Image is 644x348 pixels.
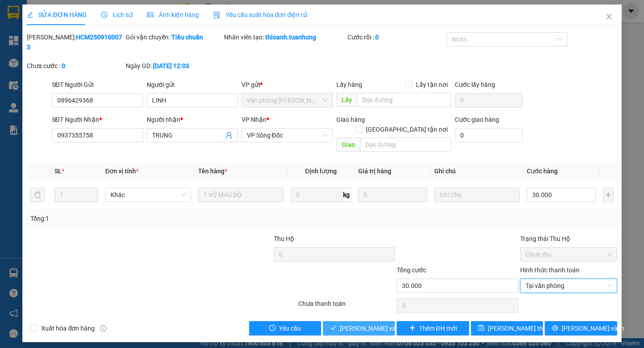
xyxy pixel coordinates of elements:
[455,93,522,107] input: Cước lấy hàng
[52,80,143,90] div: SĐT Người Gửi
[409,325,415,332] span: plus
[434,188,520,202] input: Ghi Chú
[342,188,351,202] span: kg
[330,325,336,332] span: check
[358,188,427,202] input: 0
[305,168,337,175] span: Định lượng
[269,325,275,332] span: exclamation-circle
[419,323,457,333] span: Thêm ĐH mới
[265,34,316,41] b: thioanh.tuanhung
[224,32,346,42] div: Nhân viên tạo:
[213,11,308,18] span: Yêu cầu xuất hóa đơn điện tử
[478,325,484,332] span: save
[336,137,360,152] span: Giao
[397,321,469,335] button: plusThêm ĐH mới
[340,323,426,333] span: [PERSON_NAME] và Giao hàng
[358,168,391,175] span: Giá trị hàng
[455,81,495,88] label: Cước lấy hàng
[101,12,107,18] span: clock-circle
[297,299,396,314] div: Chưa thanh toán
[520,234,617,244] div: Trạng thái Thu Hộ
[27,32,124,52] div: [PERSON_NAME]:
[126,32,223,42] div: Gói vận chuyển:
[552,325,558,332] span: printer
[274,235,294,242] span: Thu Hộ
[397,266,426,274] span: Tổng cước
[153,62,189,69] b: [DATE] 12:03
[562,323,624,333] span: [PERSON_NAME] và In
[431,163,523,180] th: Ghi chú
[126,61,223,71] div: Ngày GD:
[247,129,327,142] span: VP Sông Đốc
[455,116,499,123] label: Cước giao hàng
[171,34,203,41] b: Tiêu chuẩn
[525,248,612,261] span: Chưa thu
[105,168,139,175] span: Đơn vị tính
[147,80,238,90] div: Người gửi
[147,12,153,18] span: picture
[147,11,199,18] span: Ảnh kiện hàng
[603,188,614,202] button: plus
[606,13,613,20] span: close
[336,81,362,88] span: Lấy hàng
[336,93,357,107] span: Lấy
[375,34,379,41] b: 0
[110,188,185,202] span: Khác
[225,132,233,139] span: user-add
[30,214,249,223] div: Tổng: 1
[30,188,45,202] button: delete
[55,168,62,175] span: SL
[471,321,543,335] button: save[PERSON_NAME] thay đổi
[249,321,321,335] button: exclamation-circleYêu cầu
[347,32,445,42] div: Cước rồi :
[52,115,143,125] div: SĐT Người Nhận
[527,168,558,175] span: Cước hàng
[27,61,124,71] div: Chưa cước :
[323,321,395,335] button: check[PERSON_NAME] và Giao hàng
[198,188,284,202] input: VD: Bàn, Ghế
[279,323,301,333] span: Yêu cầu
[360,137,451,152] input: Dọc đường
[412,80,451,90] span: Lấy tận nơi
[247,94,327,107] span: Văn phòng Hồ Chí Minh
[100,325,106,331] span: info-circle
[198,168,227,175] span: Tên hàng
[101,11,133,18] span: Lịch sử
[525,279,612,292] span: Tại văn phòng
[147,115,238,125] div: Người nhận
[241,80,333,90] div: VP gửi
[27,11,86,18] span: SỬA ĐƠN HÀNG
[336,116,365,123] span: Giao hàng
[597,4,622,30] button: Close
[520,266,580,274] label: Hình thức thanh toán
[38,323,98,333] span: Xuất hóa đơn hàng
[241,116,267,123] span: VP Nhận
[455,128,522,142] input: Cước giao hàng
[362,125,451,134] span: [GEOGRAPHIC_DATA] tận nơi
[213,12,220,19] img: icon
[62,62,65,69] b: 0
[357,93,451,107] input: Dọc đường
[545,321,617,335] button: printer[PERSON_NAME] và In
[488,323,559,333] span: [PERSON_NAME] thay đổi
[27,12,33,18] span: edit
